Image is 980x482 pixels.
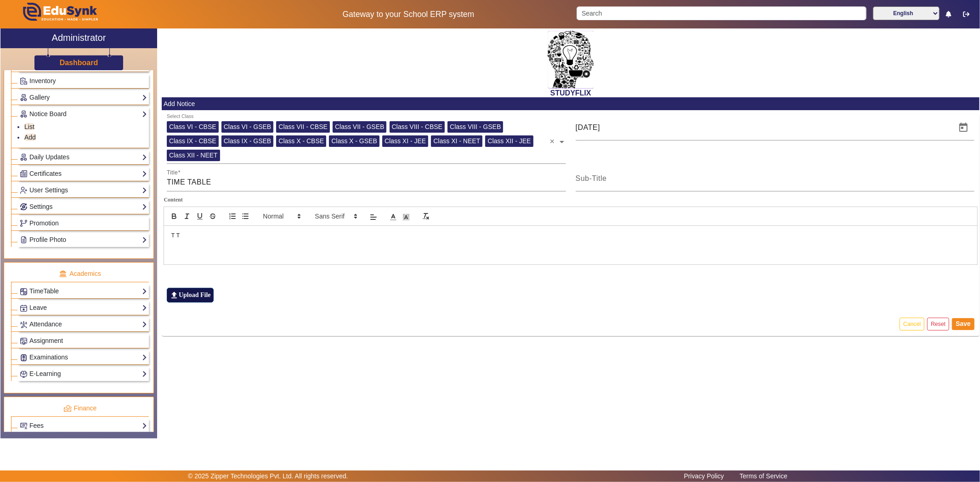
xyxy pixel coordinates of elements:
a: Assignment [20,336,147,346]
button: list: ordered [226,211,239,222]
mat-label: Title [167,170,178,176]
button: list: bullet [239,211,252,222]
span: Clear all [550,132,558,147]
div: Class VIII - GSEB [448,121,503,133]
button: bold [168,211,181,222]
img: Branchoperations.png [20,220,27,227]
img: academic.png [59,270,67,278]
div: Class IX - CBSE [167,135,219,147]
label: Content [164,196,978,204]
a: Inventory [20,76,147,86]
a: Promotion [20,218,147,229]
button: clean [419,211,432,222]
h5: Gateway to your School ERP system [250,10,566,19]
a: Add [24,134,36,141]
a: List [24,123,34,130]
div: Class VII - GSEB [333,121,386,133]
input: Title [167,177,566,188]
input: Search [577,6,867,20]
a: Privacy Policy [680,470,729,482]
button: Open calendar [952,117,974,139]
h2: STUDYFLIX [162,89,980,97]
img: finance.png [63,404,72,413]
p: T T [171,231,970,240]
button: underline [193,211,206,222]
a: Dashboard [59,58,99,67]
button: strike [206,211,219,222]
div: Class VI - GSEB [221,121,273,133]
div: Class VI - CBSE [167,121,219,133]
div: Class XI - JEE [382,135,428,147]
span: Inventory [29,77,56,84]
div: Class XII - NEET [167,150,220,161]
a: Administrator [0,28,157,48]
span: Promotion [29,219,59,227]
button: Cancel [900,318,924,330]
input: Event Date [576,122,951,133]
img: Inventory.png [20,78,27,84]
mat-label: Sub-Title [576,174,607,182]
div: Class X - GSEB [329,135,380,147]
div: Class IX - GSEB [221,135,273,147]
mat-icon: file_upload [170,291,179,300]
button: Reset [927,318,949,330]
img: Assignments.png [20,338,27,345]
p: Academics [11,269,149,279]
span: Assignment [29,337,63,344]
div: Class XI - NEET [431,135,482,147]
div: Class XII - JEE [485,135,533,147]
h2: Administrator [52,32,106,43]
button: Save [952,318,974,330]
button: italic [181,211,193,222]
div: Class X - CBSE [276,135,326,147]
mat-card-header: Add Notice [162,97,980,110]
div: Select Class [167,113,193,120]
img: 2da83ddf-6089-4dce-a9e2-416746467bdd [548,31,594,89]
div: Class VIII - CBSE [390,121,445,133]
p: © 2025 Zipper Technologies Pvt. Ltd. All rights reserved. [188,471,348,481]
div: Class VII - CBSE [276,121,330,133]
h3: Dashboard [60,58,98,67]
input: Sub-Title [576,177,975,188]
a: Terms of Service [735,470,792,482]
p: Finance [11,404,149,413]
label: Upload File [167,288,214,303]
